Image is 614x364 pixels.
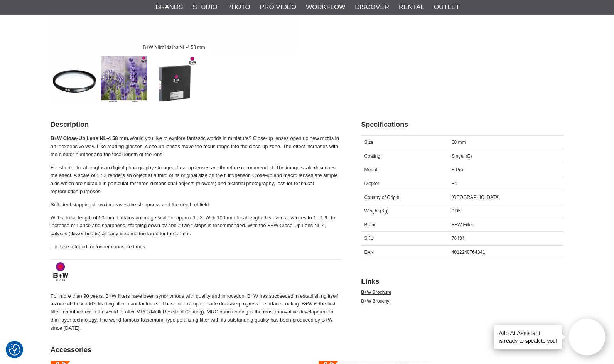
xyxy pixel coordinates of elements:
[51,292,342,332] p: For more than 90 years, B+W filters have been synonymous with quality and innovation. B+W has suc...
[434,2,460,12] a: Outlet
[399,2,424,12] a: Rental
[364,222,377,228] span: Brand
[9,344,20,356] img: Revisit consent button
[51,214,342,238] p: With a focal length of 50 mm it attains an image scale of approx.1 : 3. With 100 mm focal length ...
[364,153,380,159] span: Coating
[51,201,342,209] p: Sufficient stopping down increases the sharpness and the depth of field.
[452,195,500,200] span: [GEOGRAPHIC_DATA]
[51,135,130,141] strong: B+W Close-Up Lens NL-4 58 mm.
[51,256,342,285] img: B+W Filter Authorized Distributor
[355,2,389,12] a: Discover
[452,222,473,228] span: B+W Filter
[364,181,380,186] span: Diopter
[361,277,563,286] h2: Links
[364,140,373,145] span: Size
[364,167,377,172] span: Mount
[156,2,183,12] a: Brands
[452,167,463,172] span: F-Pro
[452,236,464,241] span: 76434
[51,120,342,130] h2: Description
[51,164,342,196] p: For shorter focal lengths in digital photography stronger close-up lenses are therefore recommend...
[101,56,148,103] img: Bildexempel med och utan närbildslins NL-4
[452,140,466,145] span: 58 mm
[137,40,211,54] div: B+W Närbildslins NL-4 58 mm
[361,298,391,304] a: B+W Broschyr
[151,56,197,103] img: B+W Filter Box
[51,345,563,355] h2: Accessories
[364,236,374,241] span: SKU
[227,2,250,12] a: Photo
[499,329,557,337] h4: Aifo AI Assistant
[364,208,389,214] span: Weight (Kg)
[364,249,374,255] span: EAN
[452,208,460,214] span: 0.05
[494,325,562,349] div: is ready to speak to you!
[51,135,342,158] p: Would you like to explore fantastic worlds in miniature? Close-up lenses open up new motifs in an...
[452,181,457,186] span: +4
[51,56,98,103] img: B+W Närbildslins NL-4 58 mm
[361,290,391,295] a: B+W Brochure
[51,243,342,251] p: Tip: Use a tripod for longer exposure times.
[192,2,217,12] a: Studio
[9,343,20,357] button: Consent Preferences
[364,195,400,200] span: Country of Origin
[306,2,345,12] a: Workflow
[452,153,472,159] span: Singel (E)
[361,120,563,130] h2: Specifications
[260,2,296,12] a: Pro Video
[452,249,485,255] span: 4012240764341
